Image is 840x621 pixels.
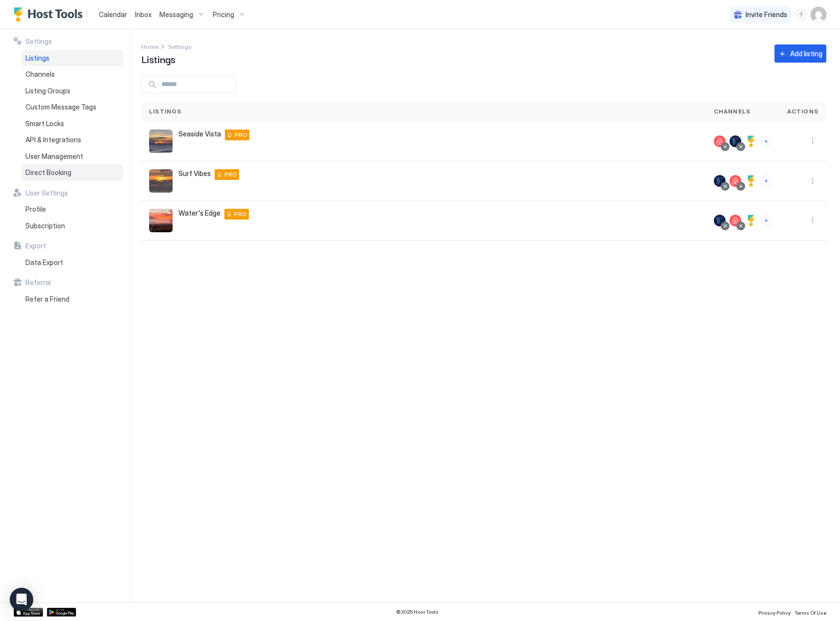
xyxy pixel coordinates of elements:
span: Export [25,242,46,250]
span: © 2025 Host Tools [396,609,439,615]
button: More options [807,215,818,226]
button: Add listing [774,44,826,63]
a: User Management [22,148,123,165]
span: Direct Booking [25,168,71,177]
a: Direct Booking [22,164,123,181]
div: Add listing [790,48,822,59]
a: Privacy Policy [758,607,791,617]
span: Invite Friends [746,10,787,19]
div: listing image [149,130,173,153]
span: Settings [168,43,192,50]
span: Profile [25,205,46,214]
a: Google Play Store [47,608,76,617]
span: Messaging [159,10,193,19]
span: Water's Edge [178,209,221,218]
span: Referral [25,278,51,287]
span: Listings [25,54,49,63]
span: API & Integrations [25,135,81,144]
button: Connect channels [761,176,772,186]
span: Terms Of Use [795,610,826,616]
input: Input Field [157,76,236,93]
div: Breadcrumb [141,41,158,51]
a: Inbox [135,9,152,20]
div: menu [807,215,818,226]
span: Custom Message Tags [25,103,96,111]
div: listing image [149,169,173,193]
a: API & Integrations [22,132,123,148]
span: PRO [234,210,247,219]
div: menu [795,9,807,21]
span: Privacy Policy [758,610,791,616]
a: Calendar [99,9,127,20]
span: Data Export [25,258,63,267]
span: Smart Locks [25,119,64,128]
div: menu [807,175,818,187]
a: Terms Of Use [795,607,826,617]
span: Surf Vibes [178,169,211,178]
span: User Management [25,152,83,161]
span: Inbox [135,10,152,19]
button: More options [807,175,818,187]
div: Open Intercom Messenger [10,588,33,611]
span: Actions [787,107,818,116]
a: Smart Locks [22,115,123,132]
a: Settings [168,41,192,51]
a: Custom Message Tags [22,99,123,115]
a: Home [141,41,158,51]
div: Breadcrumb [168,41,192,51]
span: PRO [235,131,247,139]
span: Calendar [99,10,127,19]
a: Listing Groups [22,83,123,99]
span: Channels [714,107,751,116]
a: App Store [14,608,43,617]
a: Profile [22,201,123,218]
span: Subscription [25,222,65,230]
button: Connect channels [761,215,772,226]
a: Channels [22,66,123,83]
div: listing image [149,209,173,232]
span: Settings [25,37,52,46]
button: Connect channels [761,136,772,147]
a: Host Tools Logo [14,7,87,22]
div: menu [807,135,818,147]
a: Refer a Friend [22,291,123,308]
button: More options [807,135,818,147]
span: Listing Groups [25,87,70,95]
span: Seaside Vista [178,130,221,138]
span: Listings [141,51,176,66]
span: User Settings [25,189,68,198]
a: Listings [22,50,123,67]
span: Home [141,43,158,50]
span: Pricing [213,10,234,19]
span: Refer a Friend [25,295,69,304]
span: Listings [149,107,182,116]
a: Data Export [22,254,123,271]
a: Subscription [22,218,123,234]
span: Channels [25,70,55,79]
div: User profile [811,7,826,22]
span: PRO [224,170,237,179]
